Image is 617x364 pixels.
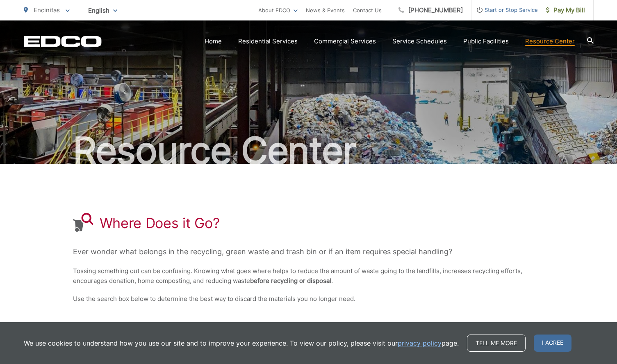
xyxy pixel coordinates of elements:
span: I agree [534,335,571,352]
p: Use the search box below to determine the best way to discard the materials you no longer need. [73,294,544,304]
span: Pay My Bill [546,5,585,15]
p: We use cookies to understand how you use our site and to improve your experience. To view our pol... [24,338,459,348]
a: Contact Us [353,5,382,15]
a: Service Schedules [392,36,447,46]
a: Home [205,36,222,46]
a: Public Facilities [463,36,509,46]
a: Residential Services [238,36,298,46]
p: Ever wonder what belongs in the recycling, green waste and trash bin or if an item requires speci... [73,246,544,258]
a: News & Events [306,5,345,15]
h1: Where Does it Go? [100,215,220,231]
a: privacy policy [398,338,442,348]
a: Resource Center [525,36,575,46]
span: English [82,3,123,18]
a: About EDCO [258,5,298,15]
p: Tossing something out can be confusing. Knowing what goes where helps to reduce the amount of was... [73,266,544,286]
a: Tell me more [467,335,526,352]
span: Encinitas [34,6,60,14]
strong: before recycling or disposal [250,277,331,285]
h2: Resource Center [24,130,594,171]
a: Commercial Services [314,36,376,46]
a: EDCD logo. Return to the homepage. [24,36,102,47]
